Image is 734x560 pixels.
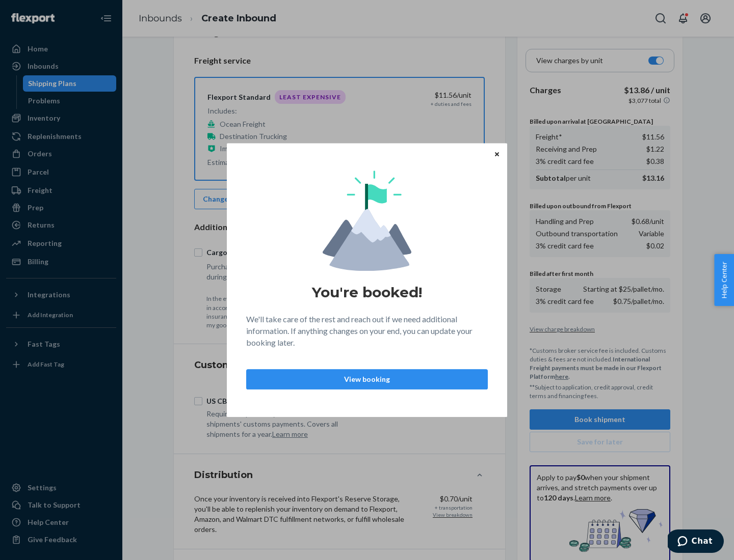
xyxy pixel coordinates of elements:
span: Chat [24,7,45,16]
h1: You're booked! [312,283,422,301]
p: View booking [255,374,479,384]
img: svg+xml,%3Csvg%20viewBox%3D%220%200%20174%20197%22%20fill%3D%22none%22%20xmlns%3D%22http%3A%2F%2F... [323,171,411,271]
p: We'll take care of the rest and reach out if we need additional information. If anything changes ... [246,314,488,349]
button: Close [492,148,502,159]
button: View booking [246,369,488,389]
